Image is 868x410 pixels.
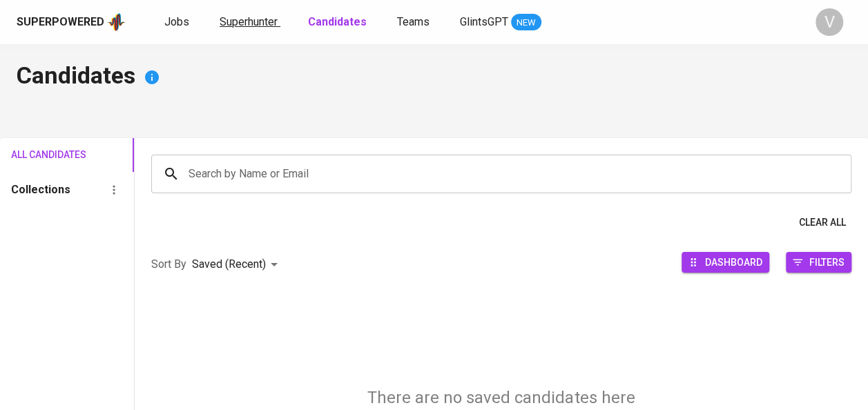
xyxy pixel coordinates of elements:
[682,252,769,273] button: Dashboard
[367,387,635,409] h5: There are no saved candidates here
[17,14,104,30] div: Superpowered
[397,14,432,31] a: Teams
[220,15,278,28] span: Superhunter
[460,14,541,31] a: GlintsGPT NEW
[11,146,62,164] span: All Candidates
[308,14,369,31] a: Candidates
[107,12,126,32] img: app logo
[786,252,851,273] button: Filters
[151,256,186,273] p: Sort By
[816,8,843,36] div: V
[17,61,851,94] h4: Candidates
[220,14,280,31] a: Superhunter
[192,252,282,277] div: Saved (Recent)
[308,15,367,28] b: Candidates
[799,214,846,231] span: Clear All
[11,180,70,199] h6: Collections
[705,253,762,271] span: Dashboard
[460,15,508,28] span: GlintsGPT
[809,253,845,271] span: Filters
[511,16,541,30] span: NEW
[793,210,851,235] button: Clear All
[164,14,192,31] a: Jobs
[192,256,266,273] p: Saved (Recent)
[164,15,189,28] span: Jobs
[397,15,430,28] span: Teams
[17,12,126,32] a: Superpoweredapp logo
